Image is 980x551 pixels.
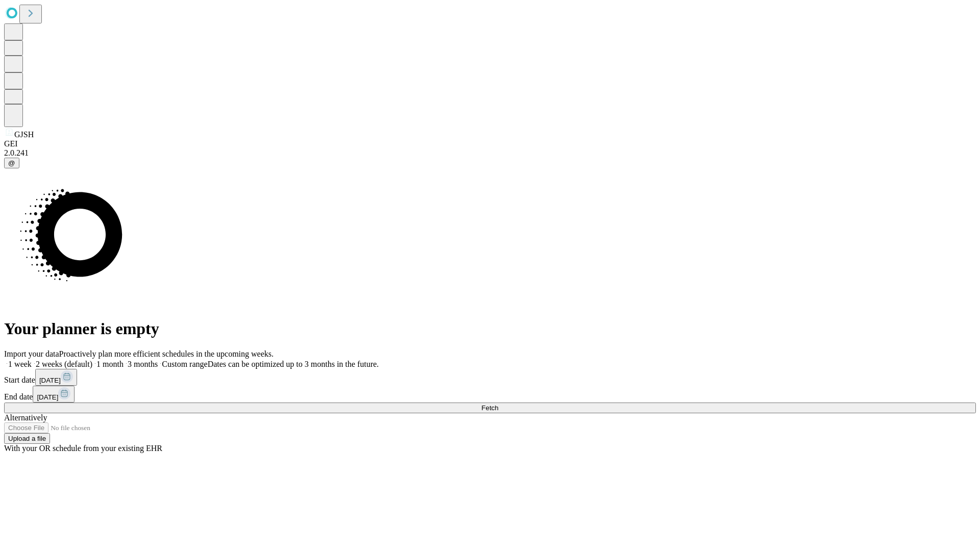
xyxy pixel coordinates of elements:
span: 3 months [128,360,158,368]
button: [DATE] [35,369,77,386]
button: Upload a file [4,433,50,444]
span: Proactively plan more efficient schedules in the upcoming weeks. [59,349,274,358]
h1: Your planner is empty [4,319,976,338]
span: GJSH [14,130,34,139]
span: [DATE] [37,393,58,401]
button: Fetch [4,403,976,413]
button: [DATE] [33,386,75,403]
span: 2 weeks (default) [36,360,92,368]
div: 2.0.241 [4,148,976,158]
span: Alternatively [4,413,47,422]
div: GEI [4,139,976,148]
button: @ [4,158,19,168]
span: 1 month [96,360,124,368]
div: End date [4,386,976,403]
div: Start date [4,369,976,386]
span: Import your data [4,349,59,358]
span: With your OR schedule from your existing EHR [4,444,162,453]
span: 1 week [8,360,32,368]
span: [DATE] [39,377,61,384]
span: @ [8,159,15,167]
span: Fetch [481,404,498,412]
span: Dates can be optimized up to 3 months in the future. [208,360,379,368]
span: Custom range [162,360,207,368]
